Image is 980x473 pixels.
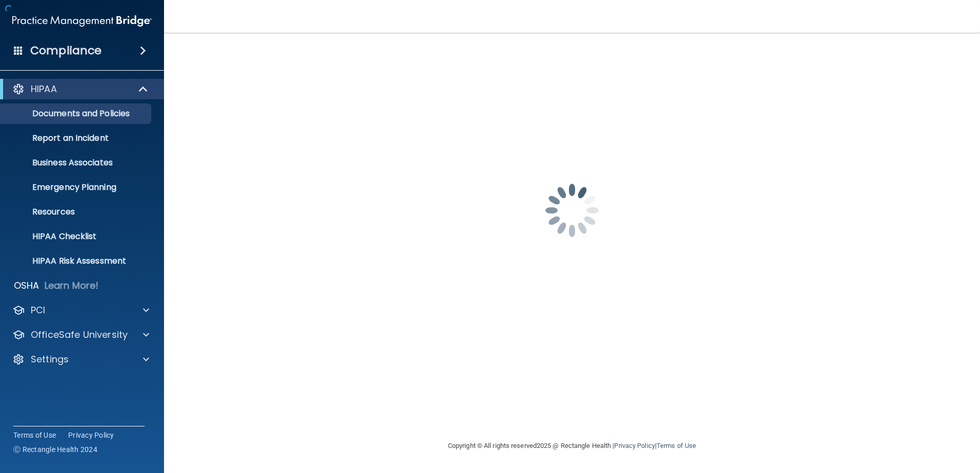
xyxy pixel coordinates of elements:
[12,83,149,95] a: HIPAA
[7,109,147,119] p: Documents and Policies
[7,231,147,242] p: HIPAA Checklist
[521,159,623,262] img: spinner.e123f6fc.gif
[7,133,147,143] p: Report an Incident
[7,182,147,192] p: Emergency Planning
[45,279,99,292] p: Learn More!
[12,353,149,365] a: Settings
[614,442,655,449] a: Privacy Policy
[68,430,114,440] a: Privacy Policy
[13,444,97,455] span: Ⓒ Rectangle Health 2024
[14,279,39,292] p: OSHA
[13,430,56,440] a: Terms of Use
[31,353,69,365] p: Settings
[30,44,101,58] h4: Compliance
[12,11,152,31] img: PMB logo
[31,83,57,95] p: HIPAA
[7,256,147,266] p: HIPAA Risk Assessment
[7,158,147,168] p: Business Associates
[31,329,128,341] p: OfficeSafe University
[7,207,147,217] p: Resources
[385,429,759,462] div: Copyright © All rights reserved 2025 @ Rectangle Health | |
[31,304,45,316] p: PCI
[12,304,149,316] a: PCI
[12,329,149,341] a: OfficeSafe University
[657,442,696,449] a: Terms of Use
